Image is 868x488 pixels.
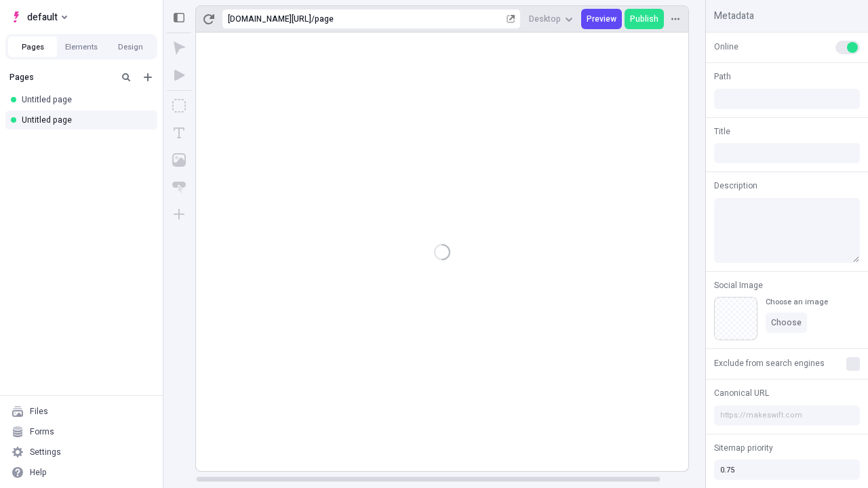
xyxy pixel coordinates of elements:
[9,72,113,83] div: Pages
[714,387,769,399] span: Canonical URL
[529,14,561,24] span: Desktop
[22,115,146,125] div: Untitled page
[311,14,315,24] div: /
[167,94,191,118] button: Box
[315,14,504,24] div: page
[714,41,738,53] span: Online
[714,70,731,83] span: Path
[22,94,146,105] div: Untitled page
[524,9,578,29] button: Desktop
[771,317,802,328] span: Choose
[625,9,664,29] button: Publish
[581,9,622,29] button: Preview
[30,406,48,417] div: Files
[714,405,860,426] input: https://makeswift.com
[57,37,106,57] button: Elements
[714,279,763,291] span: Social Image
[766,312,807,333] button: Choose
[30,467,47,478] div: Help
[30,447,61,457] div: Settings
[714,125,730,138] span: Title
[228,14,311,24] div: [URL][DOMAIN_NAME]
[140,69,156,85] button: Add new
[5,7,73,27] button: Select site
[167,148,191,172] button: Image
[27,9,58,25] span: default
[167,175,191,199] button: Button
[106,37,155,57] button: Design
[587,14,616,24] span: Preview
[8,37,57,57] button: Pages
[714,442,773,454] span: Sitemap priority
[30,426,54,437] div: Forms
[714,357,825,369] span: Exclude from search engines
[714,180,757,192] span: Description
[766,297,828,307] div: Choose an image
[630,14,658,24] span: Publish
[167,121,191,145] button: Text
